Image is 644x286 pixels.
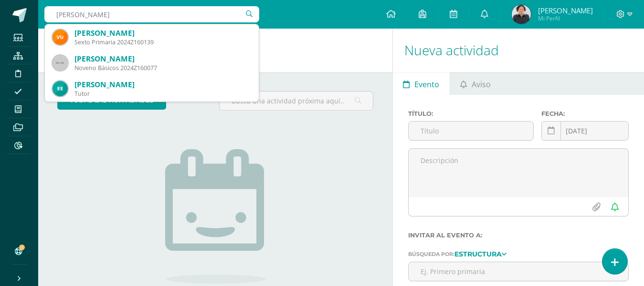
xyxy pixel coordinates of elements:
div: [PERSON_NAME] [74,28,251,38]
input: Ej. Primero primaria [409,262,628,281]
img: b320ebaa10fb9956e46def06075f75a2.png [512,5,531,24]
div: [PERSON_NAME] [74,80,251,90]
span: Mi Perfil [538,14,593,22]
a: Evento [393,72,450,95]
label: Fecha: [541,110,629,117]
input: Busca una actividad próxima aquí... [220,92,373,110]
span: Evento [414,73,439,96]
span: Búsqueda por: [408,251,454,257]
img: e5cc6775c3c46a1ff339ccd79ec38fb4.png [53,30,68,45]
input: Título [409,122,533,140]
span: Aviso [472,73,491,96]
label: Título: [408,110,534,117]
div: [PERSON_NAME] [74,54,251,64]
div: Sexto Primaria 2024Z160139 [74,38,251,46]
img: 268d23da20b3aa82514b7c7c5115fb5c.png [53,81,68,96]
img: no_activities.png [165,149,265,284]
input: Busca un usuario... [44,6,259,22]
div: Noveno Básicos 2024Z160077 [74,64,251,72]
a: Aviso [450,72,501,95]
img: 45x45 [53,55,68,71]
div: Tutor [74,90,251,98]
a: Estructura [454,250,507,257]
span: [PERSON_NAME] [538,6,593,15]
label: Invitar al evento a: [408,232,629,239]
strong: Estructura [454,250,502,258]
input: Fecha de entrega [542,122,628,140]
h1: Nueva actividad [404,29,633,72]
